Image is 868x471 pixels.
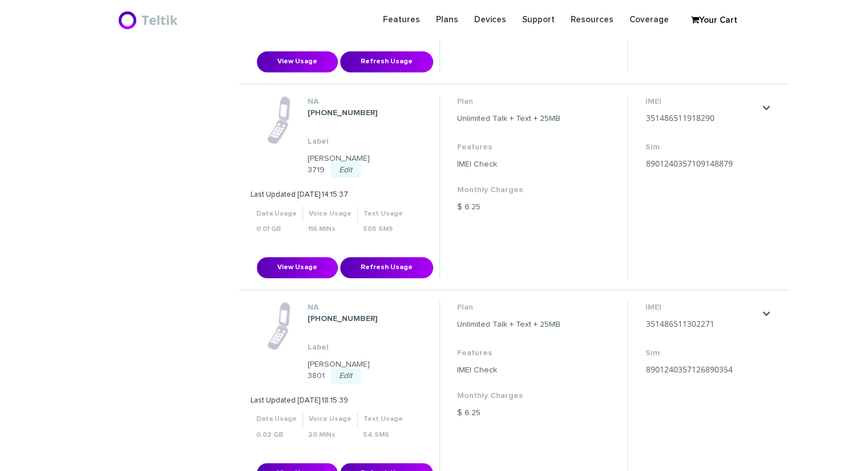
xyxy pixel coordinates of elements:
[457,141,560,153] dt: Features
[251,412,303,427] th: Data Usage
[428,9,466,31] a: Plans
[621,9,677,31] a: Coverage
[302,428,357,443] th: 20 MINs
[251,428,303,443] th: 0.02 GB
[645,347,759,359] dt: Sim
[357,428,409,443] th: 54 SMS
[251,206,303,222] th: Data Usage
[302,412,357,427] th: Voice Usage
[457,96,560,107] dt: Plan
[457,364,560,376] dd: IMEI Check
[251,190,409,201] p: Last Updated [DATE] 14:15:37
[308,96,421,107] dt: NA
[302,222,357,237] th: 116 MINs
[457,159,560,170] dd: IMEI Check
[457,407,560,419] dd: $ 6.25
[308,153,421,176] dd: [PERSON_NAME] 3719
[457,201,560,213] dd: $ 6.25
[257,51,338,72] button: View Usage
[514,9,563,31] a: Support
[308,359,421,381] dd: [PERSON_NAME] 3801
[330,162,361,178] a: Edit
[563,9,621,31] a: Resources
[357,206,409,222] th: Text Usage
[457,319,560,330] dd: Unlimited Talk + Text + 25MB
[251,396,409,407] p: Last Updated [DATE] 18:15:39
[375,9,428,31] a: Features
[267,302,290,350] img: phone
[762,309,771,318] a: .
[457,347,560,359] dt: Features
[685,12,742,29] a: Your Cart
[466,9,514,31] a: Devices
[308,109,378,117] strong: [PHONE_NUMBER]
[308,342,421,353] dt: Label
[118,9,181,31] img: BriteX
[302,206,357,222] th: Voice Usage
[257,257,338,278] button: View Usage
[330,368,361,384] a: Edit
[251,222,303,237] th: 0.01 GB
[645,141,759,153] dt: Sim
[457,184,560,196] dt: Monthly Charges
[267,96,290,144] img: phone
[645,302,759,313] dt: IMEI
[762,103,771,112] a: .
[308,136,421,147] dt: Label
[340,51,433,72] button: Refresh Usage
[308,315,378,323] strong: [PHONE_NUMBER]
[357,222,409,237] th: 505 SMS
[457,302,560,313] dt: Plan
[645,96,759,107] dt: IMEI
[357,412,409,427] th: Text Usage
[457,113,560,124] dd: Unlimited Talk + Text + 25MB
[308,302,421,313] dt: NA
[457,390,560,401] dt: Monthly Charges
[340,257,433,278] button: Refresh Usage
